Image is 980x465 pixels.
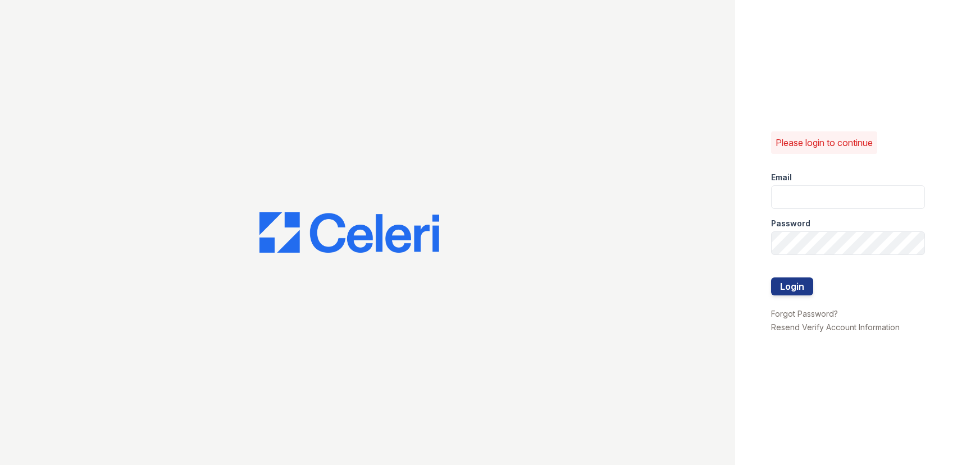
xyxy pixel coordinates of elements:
[771,322,900,332] a: Resend Verify Account Information
[771,277,813,295] button: Login
[259,212,439,253] img: CE_Logo_Blue-a8612792a0a2168367f1c8372b55b34899dd931a85d93a1a3d3e32e68fde9ad4.png
[776,136,873,149] p: Please login to continue
[771,218,810,229] label: Password
[771,309,838,318] a: Forgot Password?
[771,172,792,183] label: Email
